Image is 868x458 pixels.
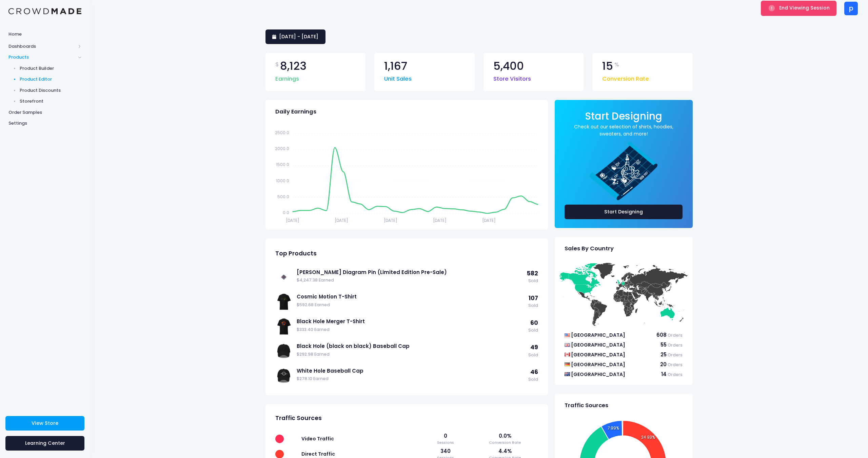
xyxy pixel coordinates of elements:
[844,2,858,15] div: p
[571,351,625,358] span: [GEOGRAPHIC_DATA]
[384,61,407,72] span: 1,167
[384,217,397,223] tspan: [DATE]
[565,245,614,252] span: Sales By Country
[571,332,625,338] span: [GEOGRAPHIC_DATA]
[384,71,412,83] span: Unit Sales
[565,402,608,409] span: Traffic Sources
[275,71,299,83] span: Earnings
[530,319,538,327] span: 60
[661,371,667,378] span: 14
[472,432,538,440] span: 0.0%
[297,269,524,276] a: [PERSON_NAME] Diagram Pin (Limited Edition Pre-Sale)
[301,435,334,442] span: Video Traffic
[265,29,325,44] a: [DATE] - [DATE]
[8,8,81,15] img: Logo
[660,341,667,348] span: 55
[668,362,683,368] span: Orders
[275,250,317,257] span: Top Products
[297,367,525,375] a: White Hole Baseball Cap
[8,120,81,127] span: Settings
[20,76,82,83] span: Product Editor
[585,115,662,121] a: Start Designing
[426,432,465,440] span: 0
[275,108,316,115] span: Daily Earnings
[297,376,525,382] span: $278.10 Earned
[668,332,683,338] span: Orders
[565,205,683,219] a: Start Designing
[761,1,836,16] button: End Viewing Session
[20,87,82,94] span: Product Discounts
[297,318,525,325] a: Black Hole Merger T-Shirt
[527,278,538,284] span: Sold
[565,123,683,138] a: Check out our selection of shirts, hoodies, sweaters, and more!
[426,440,465,445] span: Sessions
[668,352,683,358] span: Orders
[301,451,335,457] span: Direct Traffic
[426,447,465,455] span: 340
[280,61,307,72] span: 8,123
[660,361,667,368] span: 20
[5,436,84,451] a: Learning Center
[8,109,81,116] span: Order Samples
[8,31,81,38] span: Home
[614,61,619,69] span: %
[5,416,84,431] a: View Store
[668,372,683,377] span: Orders
[529,294,538,302] span: 107
[493,71,531,83] span: Store Visitors
[528,376,538,383] span: Sold
[660,351,667,358] span: 25
[493,61,524,72] span: 5,400
[297,342,525,350] a: Black Hole (black on black) Baseball Cap
[530,368,538,376] span: 46
[275,146,289,151] tspan: 2000.0
[8,43,76,50] span: Dashboards
[472,447,538,455] span: 4.4%
[276,162,289,167] tspan: 1500.0
[335,217,348,223] tspan: [DATE]
[276,178,289,183] tspan: 1000.0
[277,193,289,199] tspan: 500.0
[282,209,289,215] tspan: 0.0
[297,327,525,333] span: $333.40 Earned
[433,217,447,223] tspan: [DATE]
[779,4,830,11] span: End Viewing Session
[275,415,322,422] span: Traffic Sources
[275,61,279,69] span: $
[656,331,667,338] span: 608
[528,327,538,334] span: Sold
[571,361,625,368] span: [GEOGRAPHIC_DATA]
[602,61,613,72] span: 15
[571,371,625,378] span: [GEOGRAPHIC_DATA]
[275,130,289,136] tspan: 2500.0
[668,342,683,348] span: Orders
[297,351,525,358] span: $292.98 Earned
[530,343,538,351] span: 49
[20,65,82,72] span: Product Builder
[571,341,625,348] span: [GEOGRAPHIC_DATA]
[8,54,76,61] span: Products
[585,109,662,123] span: Start Designing
[527,269,538,277] span: 582
[297,302,525,308] span: $592.68 Earned
[285,217,299,223] tspan: [DATE]
[297,293,525,300] a: Cosmic Motion T-Shirt
[20,98,82,105] span: Storefront
[279,33,318,40] span: [DATE] - [DATE]
[25,440,65,446] span: Learning Center
[32,420,58,426] span: View Store
[528,352,538,358] span: Sold
[602,71,649,83] span: Conversion Rate
[472,440,538,445] span: Conversion Rate
[528,303,538,309] span: Sold
[482,217,496,223] tspan: [DATE]
[297,277,524,284] span: $4,247.38 Earned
